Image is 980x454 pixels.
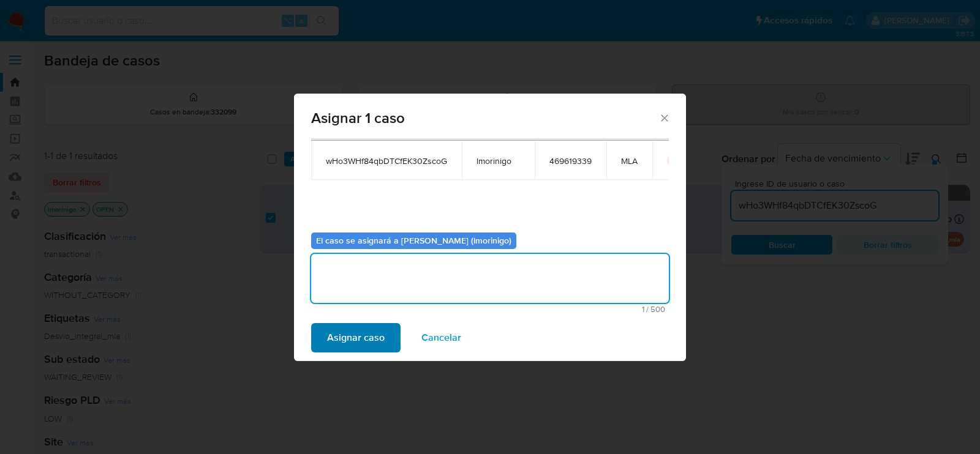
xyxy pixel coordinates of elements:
[294,94,686,361] div: assign-modal
[621,155,638,166] span: MLA
[326,155,447,166] span: wHo3WHf84qbDTCfEK30ZscoG
[327,324,385,351] span: Asignar caso
[311,111,658,125] span: Asignar 1 caso
[658,112,669,123] button: Cerrar ventana
[421,324,461,351] span: Cancelar
[549,155,592,166] span: 469619339
[315,305,665,313] span: Máximo 500 caracteres
[477,155,520,166] span: lmorinigo
[667,153,682,168] button: icon-button
[316,234,511,247] b: El caso se asignará a [PERSON_NAME] (lmorinigo)
[405,323,477,352] button: Cancelar
[311,323,401,352] button: Asignar caso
